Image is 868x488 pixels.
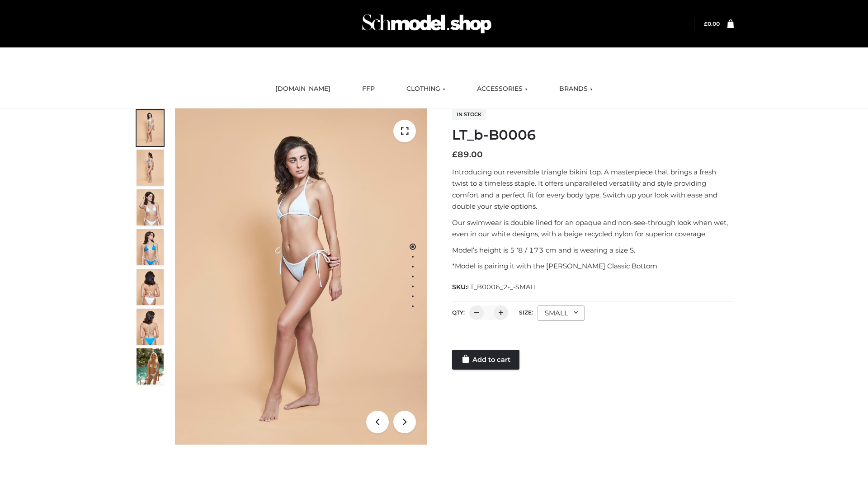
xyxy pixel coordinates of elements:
[137,269,164,305] img: ArielClassicBikiniTop_CloudNine_AzureSky_OW114ECO_7-scaled.jpg
[552,79,599,99] a: BRANDS
[452,150,483,160] bdi: 89.00
[519,309,533,316] label: Size:
[137,110,164,146] img: ArielClassicBikiniTop_CloudNine_AzureSky_OW114ECO_1-scaled.jpg
[452,309,465,316] label: QTY:
[704,20,720,27] bdi: 0.00
[269,79,337,99] a: [DOMAIN_NAME]
[137,150,164,186] img: ArielClassicBikiniTop_CloudNine_AzureSky_OW114ECO_2-scaled.jpg
[704,20,720,27] a: £0.00
[452,282,538,292] span: SKU:
[137,348,164,385] img: Arieltop_CloudNine_AzureSky2.jpg
[467,283,538,291] span: LT_B0006_2-_-SMALL
[452,166,734,212] p: Introducing our reversible triangle bikini top. A masterpiece that brings a fresh twist to a time...
[470,79,534,99] a: ACCESSORIES
[452,150,458,160] span: £
[704,20,708,27] span: £
[452,244,734,256] p: Model’s height is 5 ‘8 / 173 cm and is wearing a size S.
[452,350,519,370] a: Add to cart
[452,109,486,120] span: In stock
[137,189,164,225] img: ArielClassicBikiniTop_CloudNine_AzureSky_OW114ECO_3-scaled.jpg
[452,260,734,272] p: *Model is pairing it with the [PERSON_NAME] Classic Bottom
[538,305,585,321] div: SMALL
[137,309,164,345] img: ArielClassicBikiniTop_CloudNine_AzureSky_OW114ECO_8-scaled.jpg
[355,79,382,99] a: FFP
[452,217,734,240] p: Our swimwear is double lined for an opaque and non-see-through look when wet, even in our white d...
[452,127,734,143] h1: LT_b-B0006
[359,6,495,42] img: Schmodel Admin 964
[175,108,427,445] img: ArielClassicBikiniTop_CloudNine_AzureSky_OW114ECO_1
[400,79,452,99] a: CLOTHING
[137,229,164,265] img: ArielClassicBikiniTop_CloudNine_AzureSky_OW114ECO_4-scaled.jpg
